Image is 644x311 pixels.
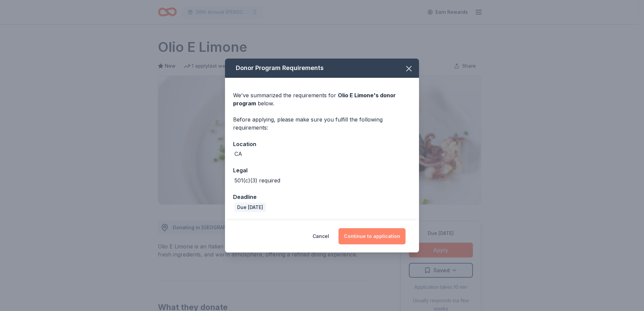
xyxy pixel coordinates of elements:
[225,59,419,78] div: Donor Program Requirements
[313,228,329,244] button: Cancel
[234,203,266,212] div: Due [DATE]
[233,166,411,175] div: Legal
[234,150,242,158] div: CA
[233,91,411,107] div: We've summarized the requirements for below.
[339,228,406,244] button: Continue to application
[233,140,411,148] div: Location
[233,193,411,201] div: Deadline
[234,176,280,184] div: 501(c)(3) required
[233,115,411,132] div: Before applying, please make sure you fulfill the following requirements:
